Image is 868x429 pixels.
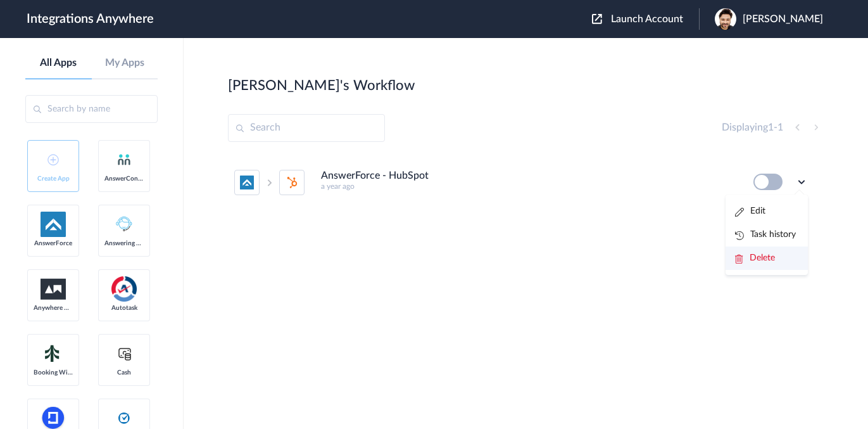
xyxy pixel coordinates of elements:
[750,253,775,262] span: Delete
[321,182,736,191] h5: a year ago
[715,8,736,30] img: f8b20a4e-9d25-4bec-9704-721f24fc4a8e.jpeg
[41,212,66,237] img: af-app-logo.svg
[41,342,66,365] img: Setmore_Logo.svg
[34,304,73,312] span: Anywhere Works
[228,77,415,94] h2: [PERSON_NAME]'s Workflow
[116,411,132,426] img: clio-logo.svg
[34,240,73,247] span: AnswerForce
[611,14,683,24] span: Launch Account
[592,14,602,24] img: launch-acct-icon.svg
[34,175,73,182] span: Create App
[104,369,144,376] span: Cash
[34,369,73,376] span: Booking Widget
[111,212,137,237] img: Answering_service.png
[41,279,66,300] img: aww.png
[104,175,144,182] span: AnswerConnect
[592,13,699,25] button: Launch Account
[47,154,59,165] img: add-icon.svg
[25,95,158,123] input: Search by name
[321,170,429,182] h4: AnswerForce - HubSpot
[25,57,92,69] a: All Apps
[735,207,765,215] a: Edit
[27,11,154,27] h1: Integrations Anywhere
[116,346,132,361] img: cash-logo.svg
[768,122,774,132] span: 1
[116,152,132,167] img: answerconnect-logo.svg
[104,240,144,247] span: Answering Service
[111,276,137,302] img: autotask.png
[743,13,823,25] span: [PERSON_NAME]
[228,114,385,142] input: Search
[92,57,158,69] a: My Apps
[777,122,783,132] span: 1
[104,304,144,312] span: Autotask
[735,230,796,239] a: Task history
[722,122,783,134] h4: Displaying -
